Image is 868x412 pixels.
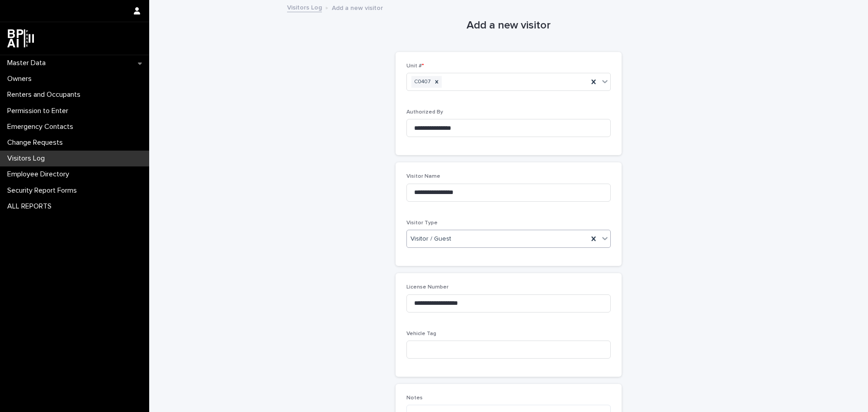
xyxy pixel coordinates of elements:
[4,138,70,147] p: Change Requests
[7,29,34,47] img: dwgmcNfxSF6WIOOXiGgu
[4,202,59,211] p: ALL REPORTS
[406,284,448,290] span: License Number
[406,174,440,179] span: Visitor Name
[406,63,424,69] span: Unit #
[396,19,622,32] h1: Add a new visitor
[406,331,436,336] span: Vehicle Tag
[4,154,52,163] p: Visitors Log
[406,395,423,401] span: Notes
[4,186,84,195] p: Security Report Forms
[4,90,88,99] p: Renters and Occupants
[406,109,443,115] span: Authorized By
[411,76,432,88] div: C0407
[332,2,383,12] p: Add a new visitor
[406,220,438,226] span: Visitor Type
[287,2,322,12] a: Visitors Log
[4,107,75,115] p: Permission to Enter
[4,123,80,131] p: Emergency Contacts
[4,59,53,67] p: Master Data
[4,75,39,83] p: Owners
[410,234,451,244] span: Visitor / Guest
[4,170,76,179] p: Employee Directory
